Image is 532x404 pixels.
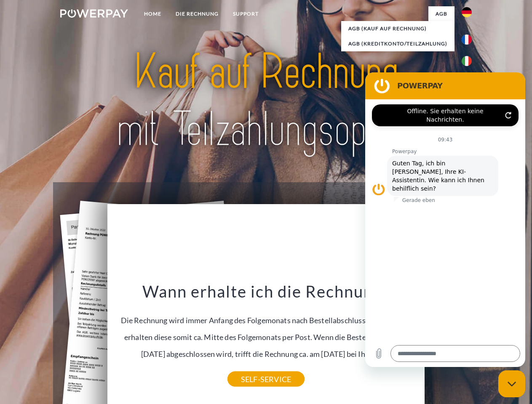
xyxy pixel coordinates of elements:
[168,6,226,21] a: DIE RECHNUNG
[498,370,525,397] iframe: Schaltfläche zum Öffnen des Messaging-Fensters; Konversation läuft
[365,72,525,367] iframe: Messaging-Fenster
[227,372,305,387] a: SELF-SERVICE
[341,36,454,51] a: AGB (Kreditkonto/Teilzahlung)
[341,21,454,36] a: AGB (Kauf auf Rechnung)
[462,56,472,66] img: it
[226,6,266,21] a: SUPPORT
[112,281,420,301] h3: Wann erhalte ich die Rechnung?
[428,6,454,21] a: agb
[112,281,420,379] div: Die Rechnung wird immer Anfang des Folgemonats nach Bestellabschluss generiert. Sie erhalten dies...
[137,6,168,21] a: Home
[80,40,452,161] img: title-powerpay_de.svg
[462,35,472,45] img: fr
[60,9,128,18] img: logo-powerpay-white.svg
[462,7,472,17] img: de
